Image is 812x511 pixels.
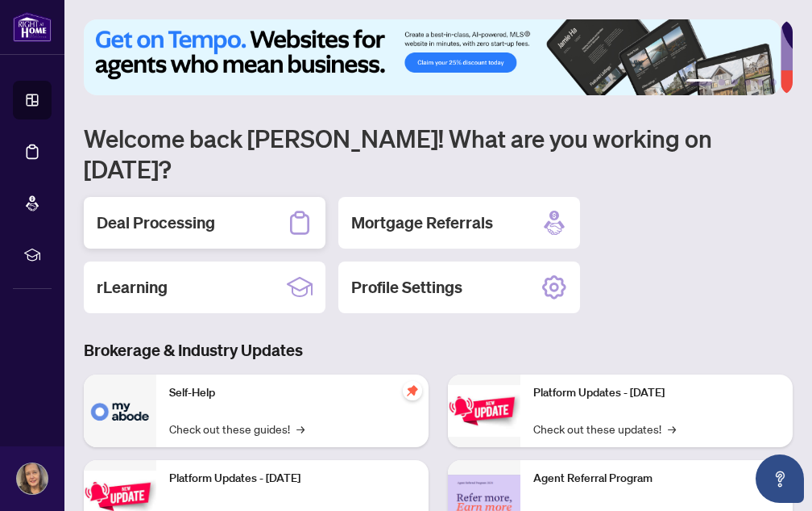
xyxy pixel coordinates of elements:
a: Check out these guides!→ [169,420,304,438]
button: Open asap [756,454,804,503]
button: 5 [757,79,764,86]
img: Self-Help [84,375,156,447]
p: Agent Referral Program [533,470,780,488]
img: logo [13,12,52,42]
img: Slide 0 [84,19,781,95]
span: → [668,420,676,438]
h2: rLearning [97,276,168,299]
a: Check out these updates!→ [533,420,676,438]
button: 3 [731,79,738,86]
p: Platform Updates - [DATE] [169,470,416,488]
button: 2 [719,79,725,86]
p: Self-Help [169,384,416,402]
h1: Welcome back [PERSON_NAME]! What are you working on [DATE]? [84,123,793,184]
h2: Deal Processing [97,212,215,234]
h2: Profile Settings [351,276,462,299]
button: 4 [744,79,751,86]
button: 6 [770,79,777,86]
h2: Mortgage Referrals [351,212,493,234]
span: pushpin [403,381,422,400]
button: 1 [686,79,712,86]
img: Profile Icon [17,463,48,494]
p: Platform Updates - [DATE] [533,384,780,402]
span: → [296,420,304,438]
h3: Brokerage & Industry Updates [84,339,793,362]
img: Platform Updates - June 23, 2025 [448,385,520,436]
